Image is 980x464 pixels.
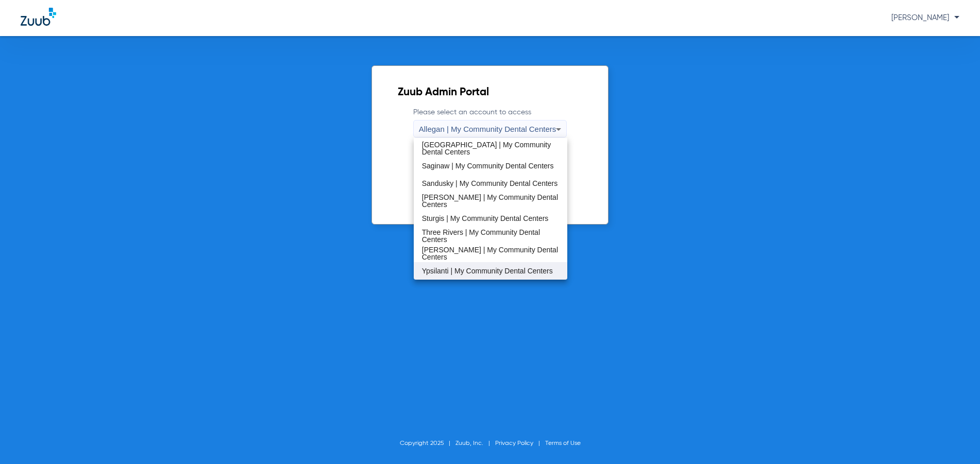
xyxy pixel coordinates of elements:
iframe: Chat Widget [928,415,980,464]
span: Sturgis | My Community Dental Centers [422,215,549,222]
span: [PERSON_NAME] | My Community Dental Centers [422,246,560,261]
span: Three Rivers | My Community Dental Centers [422,229,560,243]
span: Sandusky | My Community Dental Centers [422,180,558,187]
span: Saginaw | My Community Dental Centers [422,162,554,169]
span: [GEOGRAPHIC_DATA] | My Community Dental Centers [422,141,560,156]
span: [PERSON_NAME] | My Community Dental Centers [422,194,560,208]
span: Ypsilanti | My Community Dental Centers [422,267,553,274]
span: Mt. Pleasant | My Community Dental Centers [422,124,560,138]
